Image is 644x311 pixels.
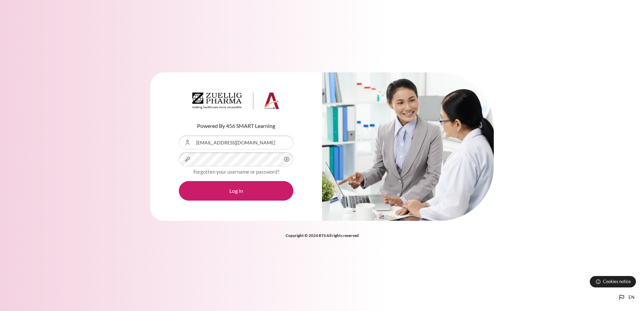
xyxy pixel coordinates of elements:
[179,122,293,130] p: Powered By 456 SMART Learning
[615,291,637,304] button: Languages
[193,169,279,175] a: Forgotten your username or password?
[603,278,631,285] span: Cookies notice
[590,276,636,287] button: Cookies notice
[192,93,280,112] a: Architeck
[286,233,359,238] strong: Copyright © 2024 BTS All rights reserved
[179,181,293,201] button: Log in
[179,135,293,149] input: Username or Email Address
[629,294,635,301] span: en
[192,93,280,109] img: Architeck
